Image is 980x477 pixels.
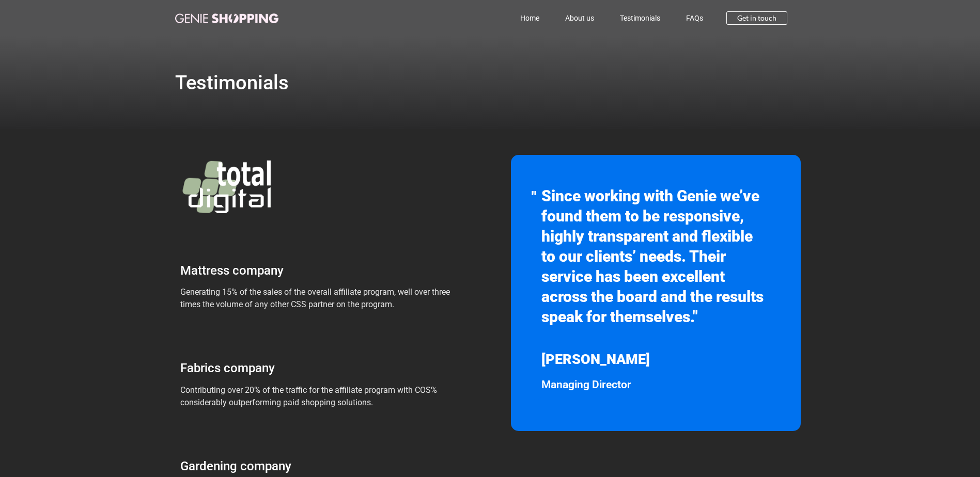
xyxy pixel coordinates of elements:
nav: Menu [324,6,717,30]
div: [PERSON_NAME] [541,349,770,370]
div: " [532,186,541,209]
p: Contributing over 20% of the traffic for the affiliate program with COS% considerably outperformi... [180,384,468,409]
a: FAQs [673,6,716,30]
a: About us [552,6,607,30]
div: Since working with Genie we’ve found them to be responsive, highly transparent and flexible to ou... [541,186,770,327]
span: Mattress company [180,263,284,278]
h1: Testimonials [175,73,805,92]
span: Gardening company [180,459,291,473]
img: genie-shopping-logo [175,13,278,23]
p: Generating 15% of the sales of the overall affiliate program, well over three times the volume of... [180,286,468,311]
a: Testimonials [607,6,673,30]
span: Fabrics company [180,361,275,375]
a: Get in touch [726,11,787,25]
a: Home [507,6,552,30]
p: Managing Director [541,377,770,393]
span: Get in touch [737,14,776,22]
